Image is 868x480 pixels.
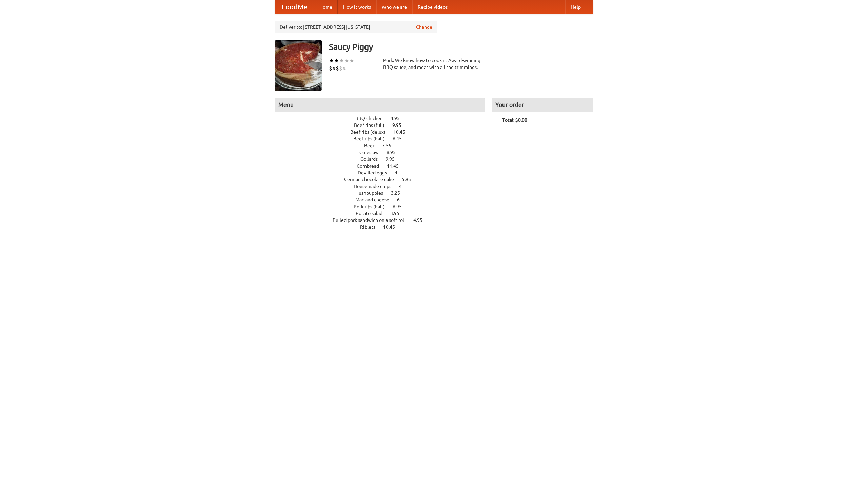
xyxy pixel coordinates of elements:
li: $ [332,64,336,72]
li: $ [339,64,342,72]
span: 10.45 [393,129,412,135]
span: Riblets [360,224,382,230]
h4: Your order [492,98,593,112]
a: FoodMe [275,0,314,14]
span: Beef ribs (delux) [350,129,392,135]
span: Cornbread [357,163,386,169]
span: 9.95 [392,122,408,128]
span: 7.55 [382,143,398,148]
a: Beef ribs (full) 9.95 [354,122,414,128]
a: Beef ribs (half) 6.45 [353,136,414,141]
a: Hushpuppies 3.25 [355,190,413,196]
span: Coleslaw [359,150,386,155]
a: BBQ chicken 4.95 [355,116,412,121]
li: ★ [329,57,334,64]
span: 4.95 [413,217,429,223]
a: Mac and cheese 6 [355,197,412,203]
span: 3.95 [390,211,406,216]
span: 11.45 [387,163,406,169]
span: Mac and cheese [355,197,396,203]
img: angular.jpg [275,40,322,91]
span: 4 [395,170,404,175]
span: Devilled eggs [358,170,394,175]
a: Housemade chips 4 [354,184,414,189]
span: Beef ribs (half) [353,136,392,141]
span: Beer [364,143,381,148]
li: ★ [344,57,349,64]
a: Collards 9.95 [360,156,407,162]
a: Cornbread 11.45 [357,163,411,169]
a: Change [416,24,432,31]
li: ★ [339,57,344,64]
a: Pulled pork sandwich on a soft roll 4.95 [333,217,435,223]
li: $ [329,64,332,72]
a: Recipe videos [412,0,453,14]
a: How it works [338,0,376,14]
b: Total: $0.00 [502,117,527,123]
h4: Menu [275,98,485,112]
span: 4.95 [391,116,407,121]
a: Devilled eggs 4 [358,170,410,175]
span: Collards [360,156,384,162]
span: BBQ chicken [355,116,390,121]
li: $ [336,64,339,72]
a: Beer 7.55 [364,143,404,148]
div: Pork. We know how to cook it. Award-winning BBQ sauce, and meat with all the trimmings. [383,57,485,71]
li: ★ [334,57,339,64]
span: Pulled pork sandwich on a soft roll [333,217,412,223]
span: Beef ribs (full) [354,122,391,128]
span: 5.95 [402,177,418,182]
span: Pork ribs (half) [354,204,392,209]
span: 9.95 [386,156,401,162]
span: Housemade chips [354,184,398,189]
span: Hushpuppies [355,190,390,196]
span: Potato salad [356,211,389,216]
a: Pork ribs (half) 6.95 [354,204,414,209]
li: ★ [349,57,354,64]
a: Beef ribs (delux) 10.45 [350,129,418,135]
span: 10.45 [383,224,402,230]
a: Riblets 10.45 [360,224,408,230]
span: 3.25 [391,190,407,196]
span: 6.45 [393,136,409,141]
a: Coleslaw 8.95 [359,150,408,155]
span: 8.95 [387,150,402,155]
span: 4 [399,184,409,189]
a: German chocolate cake 5.95 [344,177,423,182]
span: 6.95 [393,204,409,209]
div: Deliver to: [STREET_ADDRESS][US_STATE] [275,21,437,33]
a: Home [314,0,338,14]
a: Who we are [376,0,412,14]
h3: Saucy Piggy [329,40,593,54]
span: German chocolate cake [344,177,401,182]
li: $ [342,64,346,72]
a: Help [565,0,586,14]
span: 6 [397,197,407,203]
a: Potato salad 3.95 [356,211,412,216]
